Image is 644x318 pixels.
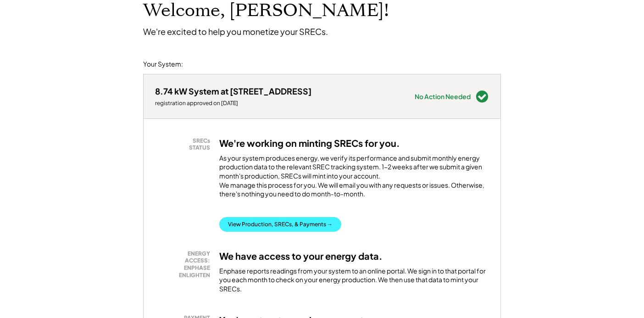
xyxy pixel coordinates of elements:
[219,217,341,232] button: View Production, SRECs, & Payments →
[219,154,489,203] div: As your system produces energy, we verify its performance and submit monthly energy production da...
[415,93,471,100] div: No Action Needed
[143,26,328,37] div: We're excited to help you monetize your SRECs.
[219,267,489,294] div: Enphase reports readings from your system to an online portal. We sign in to that portal for you ...
[219,137,400,149] h3: We're working on minting SRECs for you.
[155,86,311,96] div: 8.74 kW System at [STREET_ADDRESS]
[143,60,183,69] div: Your System:
[155,100,311,107] div: registration approved on [DATE]
[219,250,383,262] h3: We have access to your energy data.
[160,250,210,279] div: ENERGY ACCESS: ENPHASE ENLIGHTEN
[160,137,210,151] div: SRECs STATUS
